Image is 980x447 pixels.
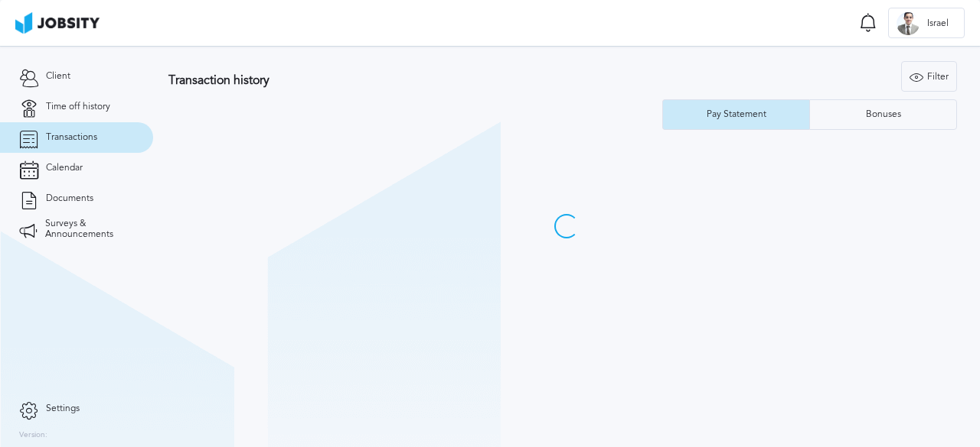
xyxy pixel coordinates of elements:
span: Documents [46,193,93,204]
label: Version: [19,431,47,440]
div: I [897,12,920,35]
span: Transactions [46,132,97,143]
div: Bonuses [858,109,909,120]
span: Settings [46,403,80,414]
img: ab4bad089aa723f57921c736e9817d99.png [15,12,100,34]
span: Client [46,71,70,82]
span: Surveys & Announcements [45,219,134,240]
span: Calendar [46,163,83,173]
button: Pay Statement [662,99,809,130]
button: IIsrael [888,8,965,38]
h3: Transaction history [168,73,599,87]
span: Time off history [46,102,110,112]
button: Filter [901,61,957,92]
span: Israel [920,18,956,29]
div: Pay Statement [699,109,774,120]
button: Bonuses [809,99,957,130]
div: Filter [902,62,956,92]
